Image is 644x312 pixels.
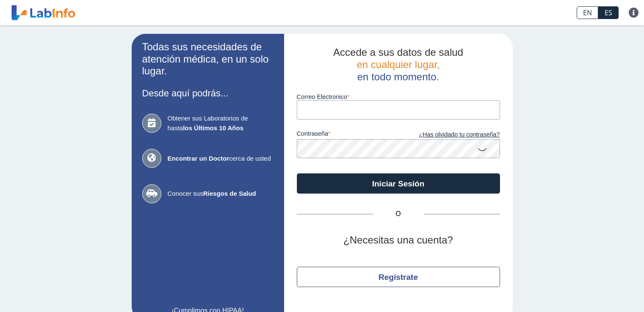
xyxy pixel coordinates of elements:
b: Encontrar un Doctor [168,155,229,162]
span: cerca de usted [168,154,274,164]
span: Accede a sus datos de salud [333,47,463,58]
h3: Desde aquí podrás... [142,88,274,99]
a: ES [598,6,619,19]
h2: ¿Necesitas una cuenta? [297,234,500,246]
button: Iniciar Sesión [297,173,500,194]
a: ¿Has olvidado tu contraseña? [398,130,500,140]
h2: Todas sus necesidades de atención médica, en un solo lugar. [142,41,274,77]
label: Correo Electronico [297,93,500,100]
label: contraseña [297,130,398,140]
span: Obtener sus Laboratorios de hasta [168,114,274,133]
a: EN [577,6,598,19]
b: Riesgos de Salud [203,190,256,197]
button: Regístrate [297,267,500,287]
b: los Últimos 10 Años [183,124,243,131]
span: Conocer sus [168,189,274,199]
span: en cualquier lugar, [357,59,439,70]
span: en todo momento. [357,71,439,82]
span: O [373,209,424,219]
